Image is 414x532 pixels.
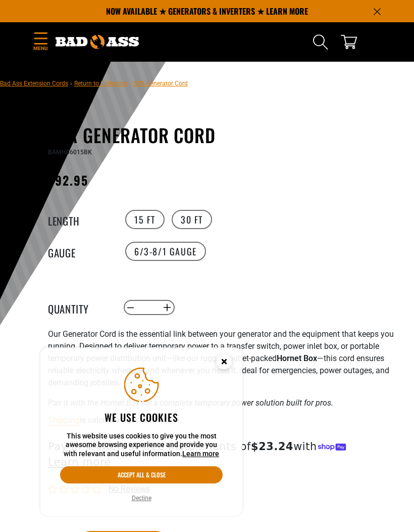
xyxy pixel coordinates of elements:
[56,35,139,49] img: Bad Ass Extension Cords
[48,328,406,389] p: Our Generator Cord is the essential link between your generator and the equipment that keeps you ...
[60,411,223,424] h2: We use cookies
[33,30,48,54] summary: Menu
[48,301,98,314] label: Quantity
[48,245,98,258] legend: Gauge
[277,353,317,363] strong: Hornet Box
[33,45,48,52] span: Menu
[134,80,188,87] span: 50A Generator Cord
[74,80,128,87] a: Return to Collection
[48,171,88,189] span: $92.95
[48,213,98,226] legend: Length
[60,466,223,483] button: Accept all & close
[129,493,154,503] button: Decline
[125,210,165,229] label: 15 FT
[60,432,223,459] p: This website uses cookies to give you the most awesome browsing experience and provide you with r...
[182,450,219,458] a: Learn more
[172,210,212,229] label: 30 FT
[70,80,72,87] span: ›
[130,80,132,87] span: ›
[125,242,206,261] label: 6/3-8/1 Gauge
[48,124,406,146] h1: 50A Generator Cord
[48,149,92,156] span: BAMH06015BK
[40,347,242,516] aside: Cookie Consent
[313,34,329,50] summary: Search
